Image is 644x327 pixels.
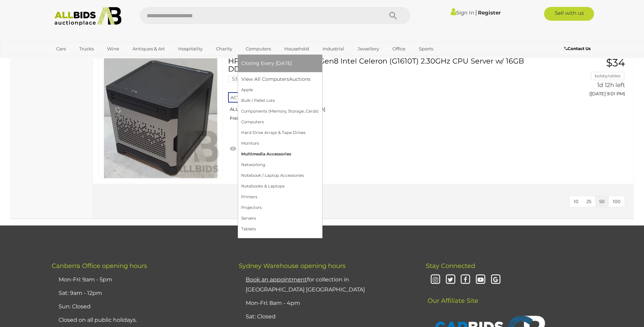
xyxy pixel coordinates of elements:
span: Sydney Warehouse opening hours [239,262,346,270]
a: Trucks [75,43,98,55]
span: Our Affiliate Site [426,287,478,305]
a: Sports [415,43,438,55]
button: 25 [582,196,595,207]
a: Sell with us [544,7,594,21]
img: Allbids.com.au [51,7,125,26]
span: 10 [574,199,579,204]
img: 53574-52a.jpg [100,57,221,178]
a: Watch this item [228,144,279,154]
span: Watch this item [237,146,278,153]
span: 50 [599,199,605,204]
a: Charity [212,43,237,55]
span: | [475,9,477,16]
button: 50 [595,196,609,207]
i: Instagram [429,274,441,286]
li: Sat: Closed [244,310,409,324]
a: Jewellery [353,43,384,55]
li: Sun: Closed [57,300,222,314]
a: Contact Us [564,45,592,52]
span: Stay Connected [426,262,475,270]
a: Cars [52,43,70,55]
a: $34 bobbytables 1d 12h left ([DATE] 9:01 PM) [549,57,627,100]
a: Industrial [318,43,349,55]
a: Wine [103,43,124,55]
i: Google [490,274,502,286]
span: 100 [613,199,621,204]
a: Office [388,43,410,55]
a: Household [280,43,314,55]
li: Mon-Fri: 8am - 4pm [244,297,409,310]
li: Sat: 9am - 12pm [57,287,222,300]
a: [GEOGRAPHIC_DATA] [52,55,110,66]
a: Computers [241,43,275,55]
a: Book an appointmentfor collection in [GEOGRAPHIC_DATA] [GEOGRAPHIC_DATA] [246,276,365,293]
u: Book an appointment [246,276,307,283]
i: Facebook [459,274,471,286]
i: Twitter [444,274,457,286]
li: Mon-Fri: 9am - 5pm [57,273,222,287]
a: Hospitality [174,43,207,55]
span: Canberra Office opening hours [52,262,147,270]
button: 100 [609,196,625,207]
button: Search [376,7,410,24]
i: Youtube [474,274,487,286]
span: 25 [586,199,591,204]
a: Sign In [451,9,474,16]
a: Antiques & Art [128,43,169,55]
button: 10 [570,196,583,207]
b: Contact Us [564,46,591,51]
a: Register [478,9,501,16]
li: Closed on all public holidays. [57,314,222,327]
a: HP ProLiant MicroServer Gen8 Intel Celeron (G1610T) 2.30GHz CPU Server w/ 16GB DDR3 53574-52 ACT ... [233,57,538,126]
